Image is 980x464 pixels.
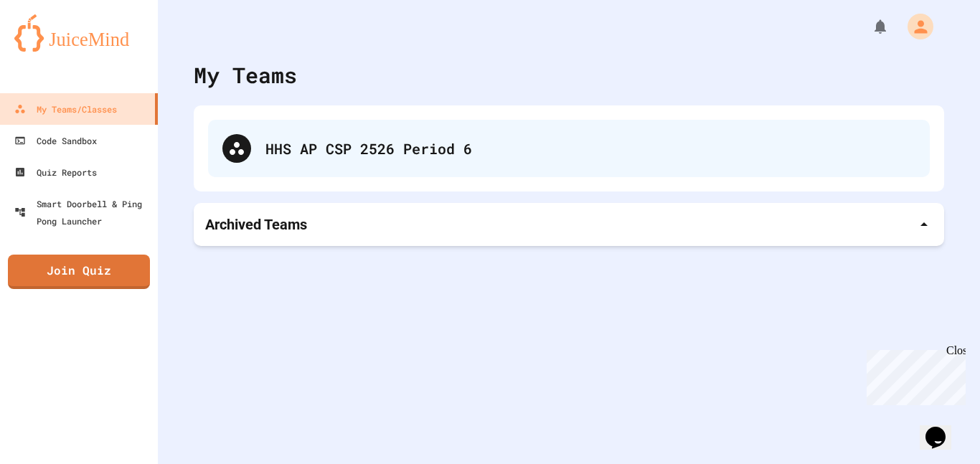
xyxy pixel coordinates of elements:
div: My Teams/Classes [14,100,117,118]
div: HHS AP CSP 2526 Period 6 [265,138,915,159]
div: HHS AP CSP 2526 Period 6 [208,120,930,177]
div: Smart Doorbell & Ping Pong Launcher [14,195,152,229]
a: Join Quiz [8,255,150,289]
img: logo-orange.svg [14,14,143,52]
iframe: chat widget [920,407,966,450]
iframe: chat widget [861,344,966,405]
div: Code Sandbox [14,132,97,149]
div: My Notifications [845,14,892,39]
div: My Teams [194,59,297,91]
div: My Account [892,10,937,43]
div: Chat with us now!Close [6,6,99,91]
p: Archived Teams [205,214,307,235]
div: Quiz Reports [14,164,97,181]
